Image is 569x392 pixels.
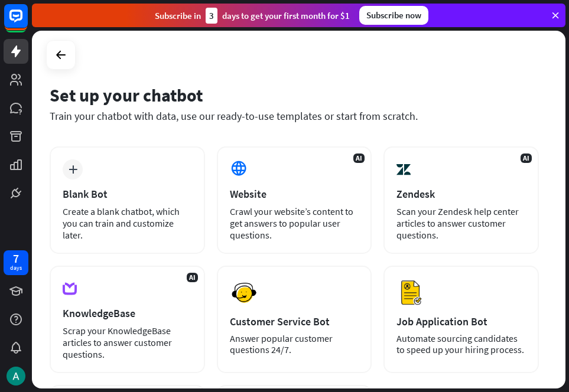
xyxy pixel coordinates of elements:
[206,8,217,24] div: 3
[4,250,28,275] a: 7 days
[155,8,350,24] div: Subscribe in days to get your first month for $1
[13,253,19,264] div: 7
[359,6,428,25] div: Subscribe now
[10,264,22,272] div: days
